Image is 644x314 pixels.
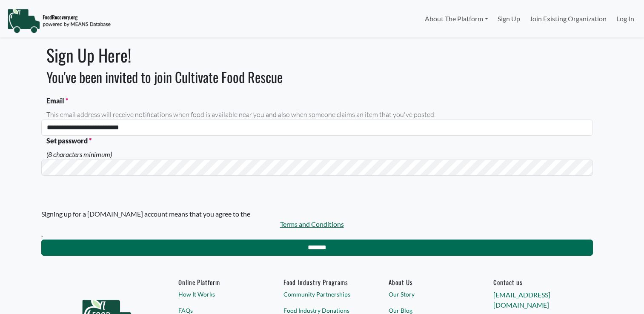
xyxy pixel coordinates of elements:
[612,10,639,27] a: Log In
[389,278,466,286] a: About Us
[389,290,466,299] a: Our Story
[41,209,583,240] div: Signing up for a [DOMAIN_NAME] account means that you agree to the .
[493,291,550,309] a: [EMAIL_ADDRESS][DOMAIN_NAME]
[493,278,571,286] h6: Contact us
[7,8,111,34] img: NavigationLogo_FoodRecovery-91c16205cd0af1ed486a0f1a7774a6544ea792ac00100771e7dd3ec7c0e58e41.png
[41,45,593,65] h1: Sign Up Here!
[46,176,176,209] iframe: reCAPTCHA
[525,10,611,27] a: Join Existing Organization
[283,278,361,286] h6: Food Industry Programs
[493,10,525,27] a: Sign Up
[178,290,256,299] a: How It Works
[41,136,593,146] label: Set password
[41,69,593,85] h2: You've been invited to join Cultivate Food Rescue
[41,149,593,160] em: (8 characters minimum)
[178,278,256,286] h6: Online Platform
[41,96,593,106] label: Email
[41,219,583,229] a: Terms and Conditions
[41,109,593,120] span: This email address will receive notifications when food is available near you and also when someo...
[420,10,492,27] a: About The Platform
[283,290,361,299] a: Community Partnerships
